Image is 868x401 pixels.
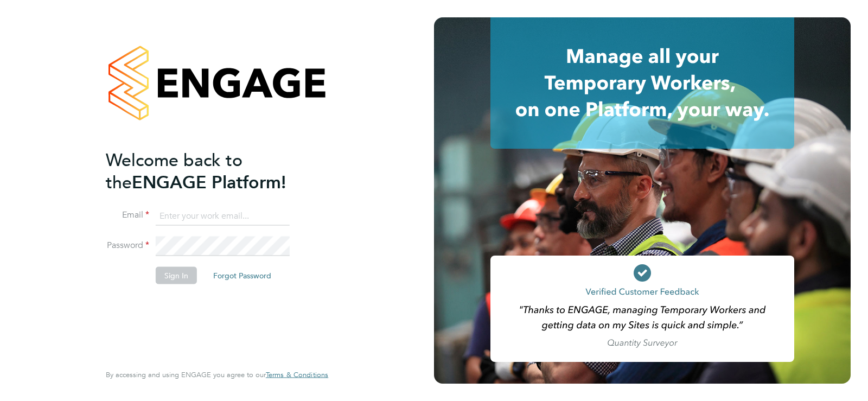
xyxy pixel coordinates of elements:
[106,370,328,379] span: By accessing and using ENGAGE you agree to our
[106,149,317,193] h2: ENGAGE Platform!
[205,267,280,284] button: Forgot Password
[266,370,328,379] span: Terms & Conditions
[106,209,149,221] label: Email
[106,240,149,251] label: Password
[156,267,197,284] button: Sign In
[266,371,328,379] a: Terms & Conditions
[156,206,290,226] input: Enter your work email...
[106,149,242,193] span: Welcome back to the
